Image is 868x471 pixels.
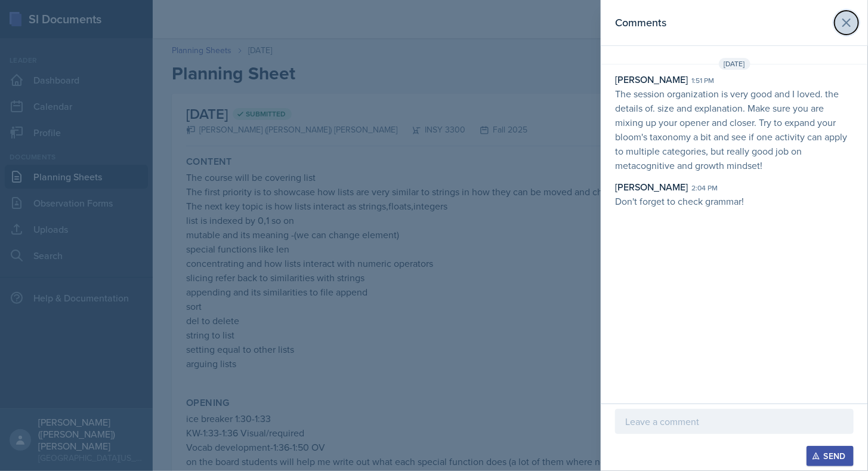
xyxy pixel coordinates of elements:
[615,14,666,31] h2: Comments
[719,58,750,70] span: [DATE]
[615,87,854,173] p: The session organization is very good and I loved. the details of. size and explanation. Make sur...
[615,72,688,87] div: [PERSON_NAME]
[691,183,718,193] div: 2:04 pm
[615,194,854,208] p: Don't forget to check grammar!
[814,451,846,461] div: Send
[691,75,714,86] div: 1:51 pm
[807,446,854,466] button: Send
[615,180,688,194] div: [PERSON_NAME]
